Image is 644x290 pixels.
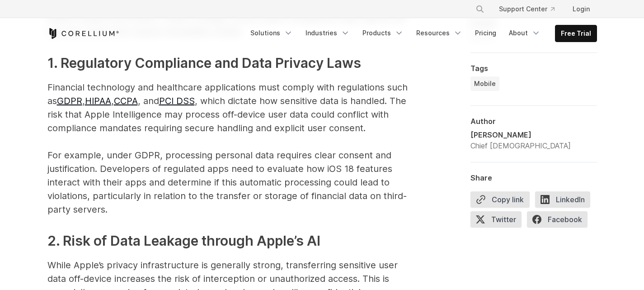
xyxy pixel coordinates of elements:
[470,211,522,228] span: Twitter
[535,191,590,208] span: LinkedIn
[527,211,593,231] a: Facebook
[470,25,502,41] a: Pricing
[465,1,597,17] div: Navigation Menu
[245,25,298,41] a: Solutions
[472,1,488,17] button: Search
[47,233,320,249] strong: 2. Risk of Data Leakage through Apple’s AI
[47,55,361,71] strong: 1. Regulatory Compliance and Data Privacy Laws
[357,25,409,41] a: Products
[470,129,571,140] div: [PERSON_NAME]
[114,95,138,106] a: CCPA
[470,117,597,126] div: Author
[57,95,82,106] a: GDPR
[300,25,355,41] a: Industries
[159,95,195,106] a: PCI DSS
[470,76,499,91] a: Mobile
[555,25,597,42] a: Free Trial
[411,25,468,41] a: Resources
[474,79,496,88] span: Mobile
[470,140,571,151] div: Chief [DEMOGRAPHIC_DATA]
[503,25,546,41] a: About
[470,64,597,73] div: Tags
[565,1,597,17] a: Login
[470,173,597,182] div: Share
[47,81,409,216] p: Financial technology and healthcare applications must comply with regulations such as , , , and ,...
[470,211,527,231] a: Twitter
[245,25,597,42] div: Navigation Menu
[47,28,119,39] a: Corellium Home
[527,211,588,228] span: Facebook
[85,95,111,106] a: HIPAA
[535,191,596,211] a: LinkedIn
[470,191,530,208] button: Copy link
[492,1,562,17] a: Support Center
